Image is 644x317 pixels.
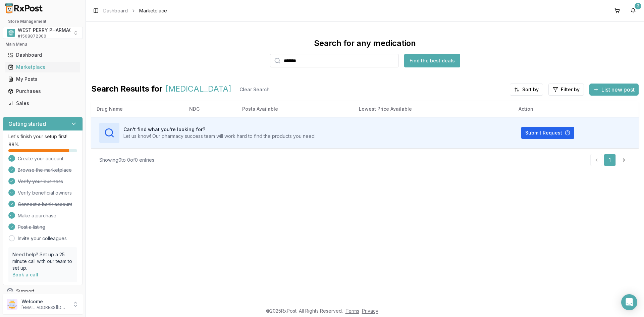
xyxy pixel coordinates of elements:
p: Let us know! Our pharmacy success team will work hard to find the products you need. [123,133,316,140]
div: Showing 0 to 0 of 0 entries [99,157,154,163]
div: Search for any medication [314,38,416,49]
span: Post a listing [18,224,45,230]
span: Search Results for [91,84,163,96]
h3: Getting started [8,120,46,128]
button: Clear Search [234,84,275,96]
span: List new post [601,86,635,94]
a: Terms [345,308,359,314]
a: Marketplace [5,61,80,73]
span: Filter by [561,86,580,93]
span: Create your account [18,155,63,162]
span: Make a purchase [18,212,56,219]
h2: Store Management [3,19,83,24]
a: 1 [604,154,616,166]
div: Dashboard [8,52,77,58]
a: Dashboard [5,49,80,61]
span: Verify your business [18,178,63,185]
th: NDC [184,101,237,117]
button: Submit Request [521,127,574,139]
div: Purchases [8,88,77,95]
a: Sales [5,97,80,109]
th: Posts Available [237,101,354,117]
span: Marketplace [139,7,167,14]
span: # 1508872300 [18,34,46,39]
div: My Posts [8,76,77,83]
h3: Can't find what you're looking for? [123,126,316,133]
button: Sort by [510,84,543,96]
button: Filter by [548,84,584,96]
button: My Posts [3,74,83,85]
button: Support [3,285,83,297]
button: Select a view [3,27,83,39]
a: Go to next page [617,154,631,166]
a: Book a call [12,272,38,277]
a: Privacy [362,308,378,314]
img: RxPost Logo [3,3,46,13]
div: 3 [635,3,641,9]
p: Welcome [21,298,68,305]
h2: Main Menu [5,42,80,47]
button: Sales [3,98,83,109]
a: My Posts [5,73,80,85]
button: 3 [628,5,639,16]
span: WEST PERRY PHARMACY INC [18,27,85,34]
a: Invite your colleagues [18,235,67,242]
nav: breadcrumb [103,7,167,14]
a: Dashboard [103,7,128,14]
button: Purchases [3,86,83,97]
div: Open Intercom Messenger [621,294,637,310]
span: Browse the marketplace [18,167,72,173]
button: Dashboard [3,50,83,60]
th: Drug Name [91,101,184,117]
a: List new post [589,87,639,94]
span: Sort by [522,86,539,93]
div: Marketplace [8,64,77,70]
button: Marketplace [3,62,83,72]
a: Purchases [5,85,80,97]
img: User avatar [7,299,17,310]
button: List new post [589,84,639,96]
nav: pagination [590,154,631,166]
p: Let's finish your setup first! [8,133,77,140]
button: Find the best deals [404,54,460,67]
div: Sales [8,100,77,107]
span: Verify beneficial owners [18,190,72,196]
p: Need help? Set up a 25 minute call with our team to set up. [12,251,73,271]
th: Action [513,101,639,117]
span: 88 % [8,141,19,148]
span: Connect a bank account [18,201,72,208]
th: Lowest Price Available [354,101,513,117]
p: [EMAIL_ADDRESS][DOMAIN_NAME] [21,305,68,310]
span: [MEDICAL_DATA] [165,84,231,96]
